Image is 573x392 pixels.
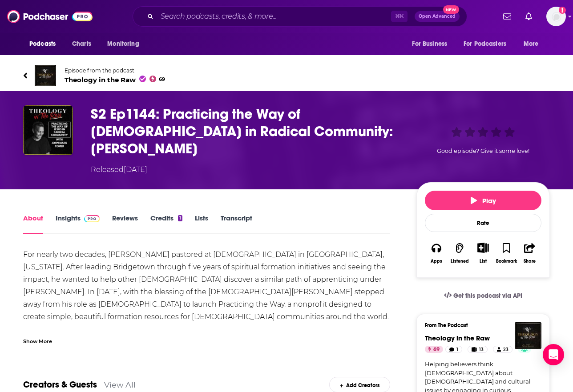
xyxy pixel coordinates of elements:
div: Released [DATE] [91,164,147,175]
img: Theology in the Raw [35,65,56,86]
span: More [524,38,539,50]
button: open menu [23,36,67,52]
button: open menu [406,36,458,52]
span: Episode from the podcast [65,67,165,74]
button: open menu [101,36,150,52]
a: Creators & Guests [23,379,97,390]
a: Show notifications dropdown [522,9,536,24]
a: InsightsPodchaser Pro [56,214,100,234]
a: 1 [445,346,462,353]
span: Logged in as shcarlos [546,7,566,26]
span: Theology in the Raw [65,76,165,84]
a: About [23,214,43,234]
a: 13 [468,346,488,353]
span: 69 [159,77,165,81]
img: S2 Ep1144: Practicing the Way of Jesus in Radical Community: John Mark Comer [23,105,73,155]
h1: S2 Ep1144: Practicing the Way of Jesus in Radical Community: John Mark Comer [91,105,402,157]
a: View All [104,380,136,389]
div: Listened [451,259,469,264]
img: Theology in the Raw [515,322,541,349]
img: Podchaser - Follow, Share and Rate Podcasts [7,8,93,25]
span: For Podcasters [464,38,506,50]
img: User Profile [546,7,566,26]
div: Show More ButtonList [472,237,495,269]
a: Transcript [221,214,252,234]
span: 69 [433,345,440,354]
div: Open Intercom Messenger [543,344,564,365]
span: 23 [503,345,508,354]
span: Good episode? Give it some love! [437,148,529,154]
a: Theology in the Raw [425,334,490,342]
button: Show More Button [474,243,492,252]
span: New [443,5,459,14]
button: Share [518,237,541,269]
div: Search podcasts, credits, & more... [133,6,467,27]
span: Play [471,196,496,205]
svg: Add a profile image [559,7,566,14]
div: Apps [431,259,442,264]
a: Reviews [112,214,138,234]
button: Open AdvancedNew [415,11,460,22]
span: For Business [412,38,447,50]
span: Charts [72,38,91,50]
img: Podchaser Pro [84,215,100,222]
button: Play [425,191,541,210]
input: Search podcasts, credits, & more... [157,9,391,24]
a: Show notifications dropdown [500,9,515,24]
span: 13 [479,345,484,354]
button: open menu [458,36,519,52]
div: Bookmark [496,259,517,264]
span: 1 [456,345,458,354]
a: Get this podcast via API [437,285,529,307]
button: Listened [448,237,471,269]
a: Lists [195,214,208,234]
button: Show profile menu [546,7,566,26]
span: Podcasts [29,38,56,50]
span: Open Advanced [419,14,456,19]
span: Monitoring [107,38,139,50]
h3: From The Podcast [425,322,534,328]
a: Theology in the RawEpisode from the podcastTheology in the Raw69 [23,65,550,86]
span: ⌘ K [391,11,408,22]
button: Bookmark [495,237,518,269]
div: Share [524,259,536,264]
a: 23 [493,346,512,353]
button: Apps [425,237,448,269]
span: Get this podcast via API [453,292,522,300]
a: 69 [425,346,443,353]
div: Rate [425,214,541,232]
div: List [480,258,487,264]
a: Charts [66,36,97,52]
button: open menu [517,36,550,52]
a: Credits1 [150,214,182,234]
div: 1 [178,215,182,221]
